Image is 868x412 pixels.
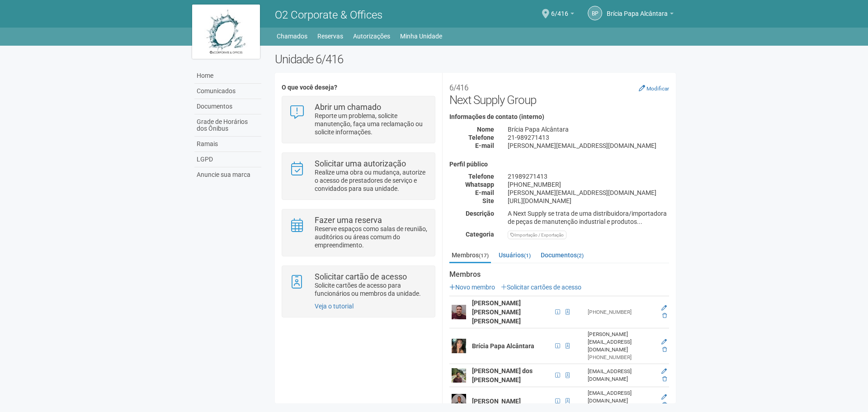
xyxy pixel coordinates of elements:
img: logo.jpg [192,5,260,59]
h4: Perfil público [449,161,669,168]
div: [PERSON_NAME][EMAIL_ADDRESS][DOMAIN_NAME] [501,189,676,197]
div: [PHONE_NUMBER] [501,180,676,189]
a: Fazer uma reserva Reserve espaços como salas de reunião, auditórios ou áreas comum do empreendime... [289,216,428,249]
a: Editar membro [661,394,667,400]
strong: Solicitar cartão de acesso [315,272,407,281]
a: Brícia Papa Alcântara [607,11,674,19]
div: [EMAIL_ADDRESS][DOMAIN_NAME] [588,368,655,383]
strong: Solicitar uma autorização [315,159,406,168]
div: [PERSON_NAME][EMAIL_ADDRESS][DOMAIN_NAME] [588,331,655,354]
small: (1) [524,252,531,259]
div: [PERSON_NAME][EMAIL_ADDRESS][DOMAIN_NAME] [501,142,676,150]
strong: Telefone [468,134,494,141]
h4: O que você deseja? [282,84,435,91]
a: Ramais [194,137,261,152]
strong: Membros [449,270,669,279]
strong: E-mail [475,142,494,149]
div: [URL][DOMAIN_NAME] [501,197,676,205]
div: [EMAIL_ADDRESS][DOMAIN_NAME] [588,389,655,405]
a: BP [588,6,602,20]
a: Autorizações [353,30,390,43]
div: [PHONE_NUMBER] [588,308,655,316]
a: Abrir um chamado Reporte um problema, solicite manutenção, faça uma reclamação ou solicite inform... [289,103,428,136]
a: LGPD [194,152,261,167]
img: user.png [452,339,466,353]
small: Modificar [646,85,669,92]
strong: Whatsapp [465,181,494,188]
span: 6/416 [551,1,568,17]
a: Solicitar uma autorização Realize uma obra ou mudança, autorize o acesso de prestadores de serviç... [289,160,428,193]
a: Minha Unidade [400,30,442,43]
strong: [PERSON_NAME] [PERSON_NAME] [PERSON_NAME] [472,299,521,325]
div: Brícia Papa Alcântara [501,125,676,133]
p: Realize uma obra ou mudança, autorize o acesso de prestadores de serviço e convidados para sua un... [315,168,428,193]
a: Home [194,68,261,84]
img: user.png [452,368,466,383]
strong: Telefone [468,173,494,180]
a: Excluir membro [662,346,667,353]
a: Usuários(1) [496,248,533,262]
a: Documentos [194,99,261,114]
strong: Nome [477,126,494,133]
div: [PHONE_NUMBER] [588,354,655,361]
a: Excluir membro [662,376,667,382]
div: 21989271413 [501,172,676,180]
a: Excluir membro [662,313,667,319]
a: Editar membro [661,339,667,345]
strong: Abrir um chamado [315,102,381,112]
a: Novo membro [449,284,495,291]
a: Excluir membro [662,402,667,408]
a: Chamados [277,30,307,43]
p: Reporte um problema, solicite manutenção, faça uma reclamação ou solicite informações. [315,112,428,136]
a: Reservas [317,30,343,43]
p: Solicite cartões de acesso para funcionários ou membros da unidade. [315,281,428,298]
a: Grade de Horários dos Ônibus [194,114,261,137]
strong: [PERSON_NAME] dos [PERSON_NAME] [472,367,533,384]
h2: Next Supply Group [449,80,669,107]
strong: E-mail [475,189,494,196]
span: O2 Corporate & Offices [275,9,382,21]
strong: [PERSON_NAME] [472,398,521,405]
img: user.png [452,394,466,408]
a: Comunicados [194,84,261,99]
div: A Next Supply se trata de uma distribuidora/importadora de peças de manutenção industrial e produ... [501,209,676,226]
small: (2) [577,252,584,259]
a: Membros(17) [449,248,491,263]
strong: Brícia Papa Alcântara [472,342,534,350]
small: (17) [479,252,489,259]
strong: Descrição [466,210,494,217]
a: Documentos(2) [538,248,586,262]
h4: Informações de contato (interno) [449,114,669,120]
a: Veja o tutorial [315,303,354,310]
strong: Site [482,197,494,204]
a: Editar membro [661,305,667,311]
div: Importação / Exportação [508,231,566,239]
a: Editar membro [661,368,667,374]
h2: Unidade 6/416 [275,52,676,66]
a: Solicitar cartão de acesso Solicite cartões de acesso para funcionários ou membros da unidade. [289,273,428,298]
p: Reserve espaços como salas de reunião, auditórios ou áreas comum do empreendimento. [315,225,428,249]
img: user.png [452,305,466,319]
a: Modificar [639,85,669,92]
div: 21-989271413 [501,133,676,142]
a: 6/416 [551,11,574,19]
strong: Categoria [466,231,494,238]
span: Brícia Papa Alcântara [607,1,668,17]
strong: Fazer uma reserva [315,215,382,225]
small: 6/416 [449,83,468,92]
a: Anuncie sua marca [194,167,261,182]
a: Solicitar cartões de acesso [501,284,581,291]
